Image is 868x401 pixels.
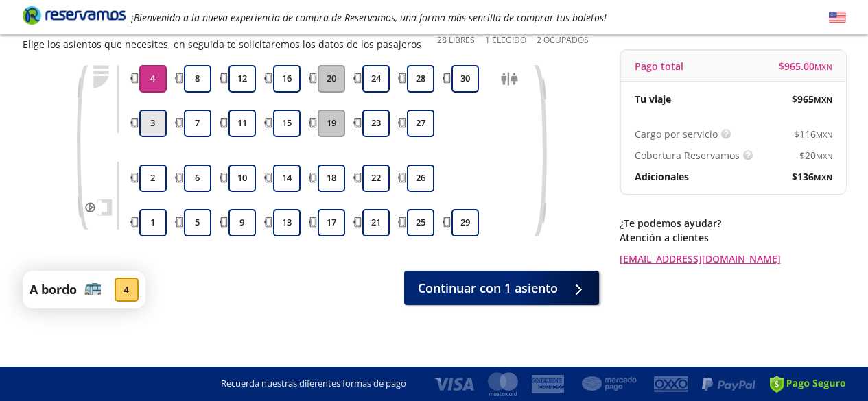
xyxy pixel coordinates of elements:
p: Pago total [635,59,683,73]
p: Cargo por servicio [635,127,718,141]
button: 13 [273,209,301,236]
p: 2 Ocupados [537,34,589,47]
small: MXN [814,172,832,182]
button: 7 [184,110,211,137]
p: 1 Elegido [485,34,526,47]
em: ¡Bienvenido a la nueva experiencia de compra de Reservamos, una forma más sencilla de comprar tus... [131,11,607,24]
button: 10 [228,165,256,192]
button: 17 [318,209,345,236]
small: MXN [814,95,832,105]
span: $ 20 [799,148,832,162]
span: $ 136 [792,169,832,184]
p: 28 Libres [437,34,475,47]
button: 5 [184,209,211,236]
button: 3 [139,110,167,137]
button: 16 [273,65,301,93]
button: 14 [273,165,301,192]
i: Brand Logo [23,5,126,25]
small: MXN [816,151,832,161]
button: 4 [139,65,167,93]
a: [EMAIL_ADDRESS][DOMAIN_NAME] [620,252,846,266]
small: MXN [816,130,832,140]
button: 25 [407,209,434,236]
button: 30 [451,65,479,93]
p: Adicionales [635,169,689,184]
span: $ 965.00 [779,59,832,73]
button: English [829,9,846,26]
button: 15 [273,110,301,137]
span: Continuar con 1 asiento [418,279,558,297]
p: Tu viaje [635,92,671,106]
button: 9 [228,209,256,236]
button: 24 [362,65,390,93]
button: 8 [184,65,211,93]
button: 2 [139,165,167,192]
button: 22 [362,165,390,192]
button: 18 [318,165,345,192]
span: $ 965 [792,92,832,106]
button: 26 [407,165,434,192]
button: 20 [318,65,345,93]
div: 4 [115,278,139,302]
button: 1 [139,209,167,236]
button: Continuar con 1 asiento [404,271,599,305]
button: 19 [318,110,345,137]
button: 23 [362,110,390,137]
button: 29 [451,209,479,236]
p: Recuerda nuestras diferentes formas de pago [221,377,406,391]
p: Atención a clientes [620,230,846,245]
button: 6 [184,165,211,192]
p: ¿Te podemos ayudar? [620,216,846,230]
a: Brand Logo [23,5,126,29]
span: $ 116 [794,127,832,141]
p: Elige los asientos que necesites, en seguida te solicitaremos los datos de los pasajeros [23,37,421,51]
p: Cobertura Reservamos [635,148,740,162]
small: MXN [814,62,832,72]
button: 12 [228,65,256,93]
button: 11 [228,110,256,137]
button: 28 [407,65,434,93]
p: A bordo [30,280,77,299]
button: 27 [407,110,434,137]
button: 21 [362,209,390,236]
